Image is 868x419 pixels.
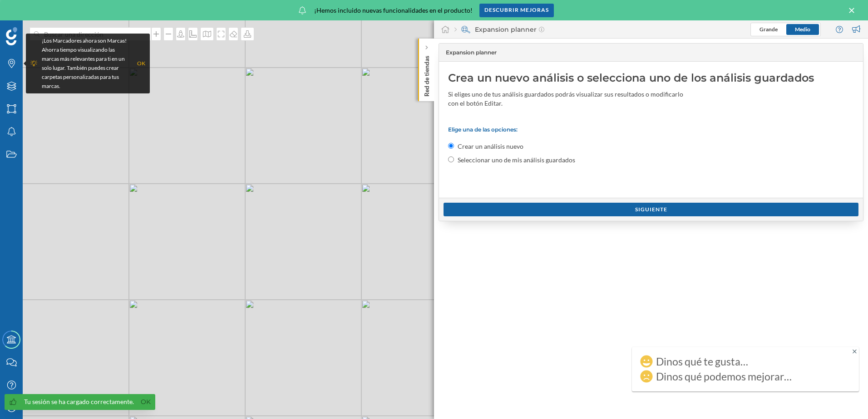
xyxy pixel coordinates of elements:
label: Seleccionar uno de mis análisis guardados [458,156,575,165]
img: search-areas.svg [461,25,470,34]
div: Crea un nuevo análisis o selecciona uno de los análisis guardados [448,71,854,85]
img: Geoblink Logo [6,27,17,45]
div: Si eliges uno de tus análisis guardados podrás visualizar sus resultados o modificarlo con el bot... [448,90,684,108]
a: Ok [138,397,153,407]
div: Dinos qué podemos mejorar… [656,372,792,381]
span: ¡Hemos incluido nuevas funcionalidades en el producto! [314,6,473,15]
div: Dinos qué te gusta… [656,357,748,366]
label: Crear un análisis nuevo [458,142,523,151]
div: OK [137,59,145,68]
div: ¡Los Marcadores ahora son Marcas! Ahorra tiempo visualizando las marcas más relevantes para ti en... [42,36,133,91]
span: Expansion planner [446,49,497,57]
p: Elige una de las opciones: [448,126,854,133]
p: Red de tiendas [422,52,431,97]
div: Tu sesión se ha cargado correctamente. [24,397,134,406]
span: Grande [759,26,778,33]
div: Expansion planner [454,25,544,34]
span: Medio [795,26,810,33]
